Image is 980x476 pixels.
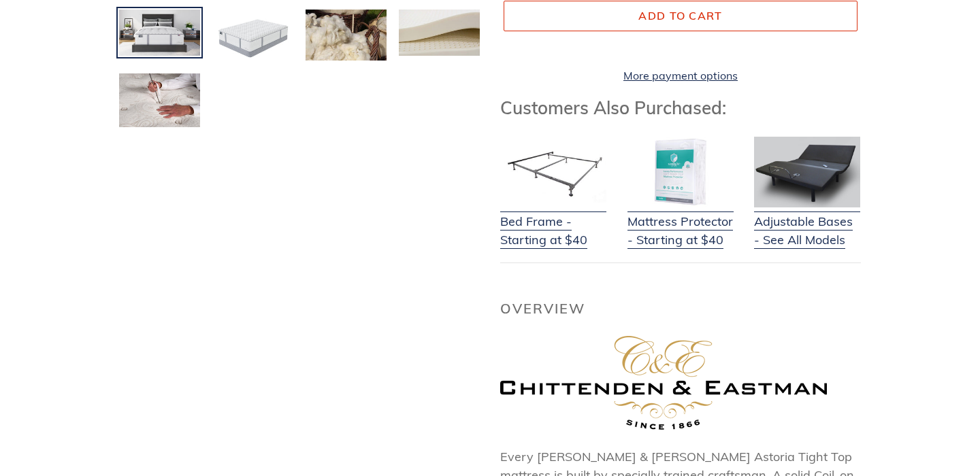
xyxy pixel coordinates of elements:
[500,137,606,207] img: Bed Frame
[118,72,201,129] img: Load image into Gallery viewer, image-showing-process-of-hand-tufting
[754,137,860,207] img: Adjustable Base
[504,1,857,31] button: Add to cart
[627,195,734,249] a: Mattress Protector - Starting at $40
[118,8,201,56] img: Load image into Gallery viewer, Astoria-talalay-latex-hybrid-mattress-and-foundation
[397,8,481,56] img: Load image into Gallery viewer, Natural-talalay-latex-comfort-layers
[638,9,722,22] span: Add to cart
[754,195,860,249] a: Adjustable Bases - See All Models
[504,67,857,84] a: More payment options
[500,195,606,249] a: Bed Frame - Starting at $40
[500,301,861,317] h2: Overview
[304,8,388,61] img: Load image into Gallery viewer, Natural-wool-in-baskets
[211,8,295,65] img: Load image into Gallery viewer, Astoria-latex-hybrid-mattress-and-foundation-angled-view
[627,137,734,207] img: Mattress Protector
[500,97,861,118] h3: Customers Also Purchased:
